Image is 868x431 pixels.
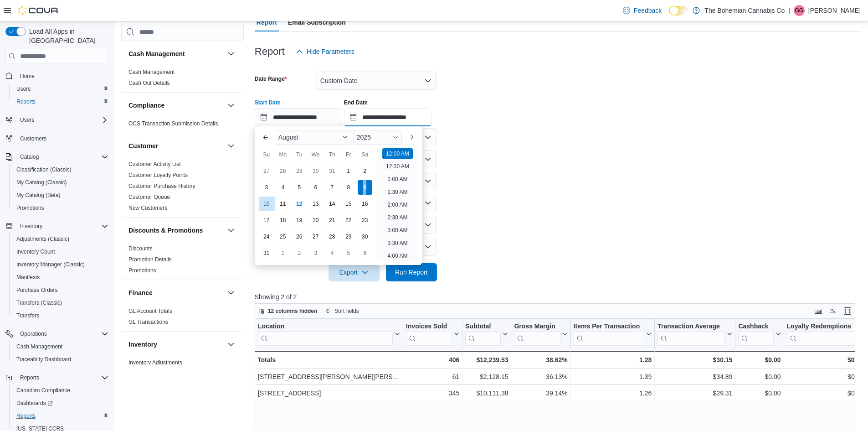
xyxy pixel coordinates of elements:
span: Operations [16,328,108,339]
span: Customer Loyalty Points [128,171,188,179]
span: Customers [20,135,46,142]
div: day-3 [259,180,274,195]
span: Reports [16,412,36,420]
div: $0.00 [786,354,863,365]
div: day-21 [325,213,339,228]
button: Reports [9,95,112,108]
span: Customer Queue [128,193,170,201]
li: 2:30 AM [384,212,411,223]
span: 2025 [357,134,371,141]
button: Transaction Average [657,322,732,346]
label: Date Range [255,75,287,83]
span: Transfers [16,312,39,319]
button: Cash Management [226,48,236,59]
span: Hide Parameters [307,47,354,56]
a: Classification (Classic) [13,164,75,175]
a: Inventory Adjustments [128,359,182,366]
div: day-24 [259,229,274,244]
div: day-12 [292,197,307,211]
div: 36.13% [514,371,567,382]
span: Run Report [395,268,428,277]
a: Dashboards [13,398,56,409]
span: Inventory [20,223,42,230]
div: day-30 [308,164,323,178]
button: Inventory [2,220,112,233]
span: Reports [16,98,36,105]
div: day-27 [308,229,323,244]
button: Next month [404,130,418,145]
div: Items Per Transaction [573,322,644,331]
span: GL Transactions [128,318,168,326]
li: 1:30 AM [384,187,411,197]
ul: Time [377,148,418,261]
span: Inventory Manager (Classic) [16,261,85,268]
div: day-28 [325,229,339,244]
button: Display options [827,306,838,317]
a: Adjustments (Classic) [13,234,73,244]
div: day-4 [276,180,290,195]
button: My Catalog (Classic) [9,176,112,189]
button: Subtotal [465,322,508,346]
button: Reports [2,371,112,384]
span: Inventory Count [13,246,108,257]
p: Showing 2 of 2 [255,292,862,301]
span: Classification (Classic) [13,164,108,175]
h3: Discounts & Promotions [128,226,203,235]
a: Customer Queue [128,194,170,200]
a: GL Account Totals [128,308,172,314]
div: Location [258,322,393,331]
button: My Catalog (Beta) [9,189,112,202]
button: Purchase Orders [9,284,112,296]
button: Finance [128,288,224,297]
p: [PERSON_NAME] [808,5,861,16]
div: Totals [257,354,400,365]
h3: Cash Management [128,49,185,58]
a: Reports [13,96,39,107]
button: Catalog [16,151,42,162]
button: Invoices Sold [406,322,459,346]
div: Discounts & Promotions [121,243,244,280]
button: Transfers [9,309,112,322]
span: Traceabilty Dashboard [13,354,108,365]
li: 4:00 AM [384,250,411,261]
span: Home [20,73,35,80]
button: Manifests [9,271,112,284]
button: Export [329,263,380,281]
span: Purchase Orders [16,286,58,294]
span: Customer Purchase History [128,182,195,190]
span: Catalog [16,151,108,162]
h3: Inventory [128,340,157,349]
span: Cash Management [16,343,62,350]
button: Classification (Classic) [9,163,112,176]
a: Promotion Details [128,256,172,263]
button: Keyboard shortcuts [813,306,824,317]
div: day-22 [341,213,356,228]
div: [STREET_ADDRESS][PERSON_NAME][PERSON_NAME] [258,371,400,382]
span: OCS Transaction Submission Details [128,120,218,127]
a: Promotions [13,203,48,213]
a: Discounts [128,245,153,252]
button: Location [258,322,400,346]
span: Transfers (Classic) [13,297,108,308]
span: Sort fields [334,307,359,315]
span: Promotions [13,203,108,213]
button: Inventory Manager (Classic) [9,258,112,271]
button: Users [9,83,112,95]
a: Users [13,83,34,94]
span: Adjustments (Classic) [16,235,69,243]
div: Subtotal [465,322,501,346]
div: $0.00 [786,371,863,382]
a: Canadian Compliance [13,385,74,396]
div: day-9 [358,180,372,195]
span: Cash Management [128,68,175,76]
div: day-6 [308,180,323,195]
a: Customer Activity List [128,161,181,167]
span: Reports [16,372,108,383]
span: Users [20,116,34,124]
button: Operations [2,327,112,340]
span: Users [16,85,31,93]
div: Finance [121,306,244,331]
